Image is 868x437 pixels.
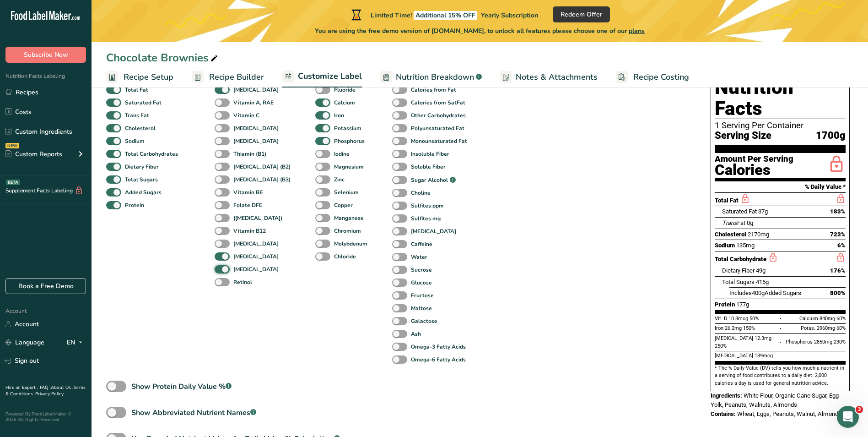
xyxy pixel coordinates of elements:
span: 415g [756,279,769,285]
a: Privacy Policy [35,391,64,397]
span: 60% [836,316,846,322]
b: Cholesterol [125,124,156,132]
b: Vitamin C [233,111,259,120]
span: 135mg [736,242,755,249]
div: Chocolate Brownies [106,49,220,66]
b: Vitamin B12 [233,227,266,235]
span: Sodium [715,242,735,249]
span: Vit. D [715,316,727,322]
b: Potassium [334,124,361,132]
b: Sulfites ppm [411,202,444,210]
b: Fructose [411,291,434,300]
b: Added Sugars [125,188,162,197]
div: NEW [5,143,19,148]
span: 250% [715,343,727,349]
b: Galactose [411,317,437,325]
span: 60% [836,325,846,331]
span: 6% [837,242,846,249]
h1: Nutrition Facts [715,77,846,119]
b: Sulfites mg [411,214,441,223]
span: Fat [722,219,745,226]
b: Sucrose [411,266,432,274]
div: Amount Per Serving [715,155,793,164]
b: Iodine [334,150,350,158]
div: Limited Time! [350,9,538,20]
span: 12.3mg [755,335,771,341]
b: Sodium [125,137,145,145]
i: Trans [722,219,737,226]
span: Total Sugars [722,279,755,285]
a: Language [5,334,44,350]
b: Manganese [334,214,364,222]
b: Omega-3 Fatty Acids [411,343,466,351]
span: Wheat, Eggs, Peanuts, Walnut, Almond [737,410,838,417]
div: Custom Reports [5,149,62,159]
span: You are using the free demo version of [DOMAIN_NAME], to unlock all features please choose one of... [315,26,645,36]
span: 2170mg [748,231,769,238]
span: Recipe Setup [124,71,173,83]
span: Iron [715,325,723,331]
a: Recipe Costing [616,67,689,87]
div: Show Protein Daily Value % [131,381,232,392]
a: Nutrition Breakdown [380,67,482,87]
span: 2960mg [817,325,835,331]
span: Customize Label [298,70,362,82]
b: Molybdenum [334,240,367,248]
b: Insoluble Fiber [411,150,449,158]
b: Soluble Fiber [411,163,446,171]
b: Fluoride [334,86,356,94]
b: [MEDICAL_DATA] [233,252,279,261]
button: Redeem Offer [553,6,610,22]
span: 50% [749,316,759,322]
b: Chromium [334,227,361,235]
span: Calcium [799,316,818,322]
b: Total Fat [125,86,148,94]
a: FAQ . [40,384,51,391]
b: Zinc [334,175,345,184]
b: Saturated Fat [125,98,162,107]
span: Ingredients: [711,392,742,399]
span: 230% [834,339,846,345]
a: Terms & Conditions . [5,384,86,397]
a: Hire an Expert . [5,384,38,391]
b: [MEDICAL_DATA] (B2) [233,163,291,171]
span: Additional 15% OFF [414,11,477,20]
div: 1 Serving Per Container [715,121,846,130]
span: 26.2mg [725,325,742,331]
span: 177g [736,301,749,308]
b: [MEDICAL_DATA] [411,227,456,235]
span: 0g [747,219,753,226]
span: Cholesterol [715,231,746,238]
span: plans [629,27,645,35]
a: Notes & Attachments [500,67,598,87]
a: Recipe Builder [192,67,264,87]
span: Recipe Builder [209,71,264,83]
button: Subscribe Now [5,47,86,63]
span: 840mg [819,316,835,322]
b: Maltose [411,304,432,312]
b: Vitamin A, RAE [233,98,274,107]
b: Magnesium [334,163,364,171]
span: 37g [758,208,768,215]
a: Recipe Setup [106,67,173,87]
b: Omega-6 Fatty Acids [411,355,466,364]
span: 723% [830,231,846,238]
b: Caffeine [411,240,432,248]
b: Selenium [334,188,359,197]
b: ([MEDICAL_DATA]) [233,214,282,222]
a: Book a Free Demo [5,278,86,294]
span: [MEDICAL_DATA] [715,353,753,359]
b: Phosphorus [334,137,365,145]
b: Total Sugars [125,175,158,184]
b: Vitamin B6 [233,188,263,197]
b: [MEDICAL_DATA] [233,265,279,273]
span: Redeem Offer [561,10,602,19]
a: Customize Label [282,66,362,88]
div: Powered By FoodLabelMaker © 2025 All Rights Reserved [5,411,86,422]
b: Calories from Fat [411,86,456,94]
b: Monounsaturated Fat [411,137,467,145]
b: Sugar Alcohol [411,176,448,184]
span: 189mcg [755,353,773,359]
span: 150% [743,325,755,331]
div: Show Abbreviated Nutrient Names [131,407,256,418]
